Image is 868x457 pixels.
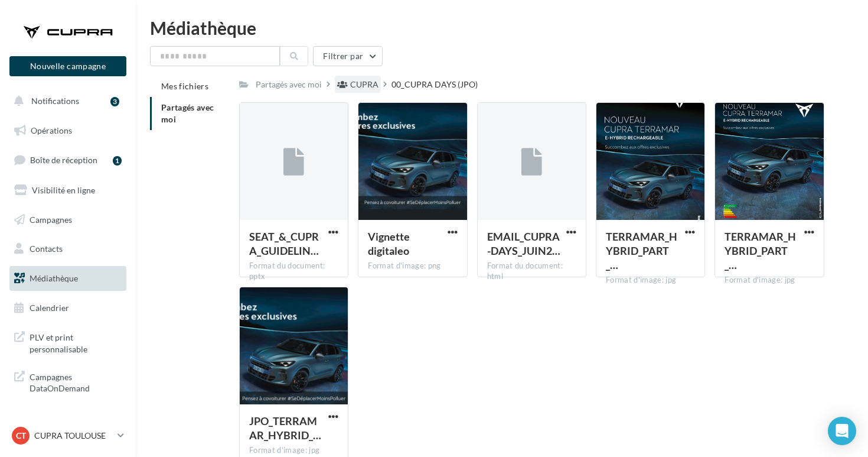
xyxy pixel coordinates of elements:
[606,230,677,271] span: TERRAMAR_HYBRID_PART_9X16 copie
[30,303,69,313] span: Calendrier
[391,79,478,90] div: 00_CUPRA DAYS (JPO)
[606,275,695,286] div: Format d'image: jpg
[828,417,856,445] div: Open Intercom Messenger
[7,296,129,320] a: Calendrier
[30,155,97,165] span: Boîte de réception
[30,244,63,254] span: Contacts
[249,230,319,257] span: SEAT_&_CUPRA_GUIDELINES_JPO_2025
[313,46,383,66] button: Filtrer par
[7,364,129,399] a: Campagnes DataOnDemand
[368,261,457,271] div: Format d'image: png
[161,102,214,124] span: Partagés avec moi
[30,369,122,394] span: Campagnes DataOnDemand
[249,414,321,442] span: JPO_TERRAMAR_HYBRID_GMB copie
[7,236,129,261] a: Contacts
[31,96,79,106] span: Notifications
[30,329,122,355] span: PLV et print personnalisable
[368,230,410,257] span: Vignette digitaleo
[32,185,95,195] span: Visibilité en ligne
[350,79,378,90] div: CUPRA
[31,125,72,135] span: Opérations
[30,214,72,224] span: Campagnes
[7,89,124,114] button: Notifications 3
[9,56,126,76] button: Nouvelle campagne
[16,430,26,442] span: CT
[725,230,796,271] span: TERRAMAR_HYBRID_PART_4x5 copie
[725,275,814,286] div: Format d'image: jpg
[113,156,122,166] div: 1
[161,81,208,91] span: Mes fichiers
[7,325,129,359] a: PLV et print personnalisable
[7,208,129,232] a: Campagnes
[249,445,338,456] div: Format d'image: jpg
[249,261,338,282] div: Format du document: pptx
[256,79,322,90] div: Partagés avec moi
[7,147,129,173] a: Boîte de réception1
[150,19,854,37] div: Médiathèque
[9,424,126,447] a: CT CUPRA TOULOUSE
[7,266,129,291] a: Médiathèque
[487,261,576,282] div: Format du document: html
[7,118,129,143] a: Opérations
[110,97,119,106] div: 3
[7,178,129,203] a: Visibilité en ligne
[30,273,78,283] span: Médiathèque
[34,430,113,442] p: CUPRA TOULOUSE
[487,230,560,257] span: EMAIL_CUPRA-DAYS_JUIN2025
